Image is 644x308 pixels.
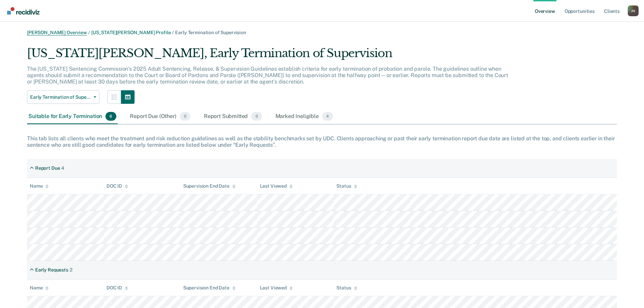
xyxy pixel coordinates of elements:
div: Suitable for Early Termination6 [27,109,118,124]
div: Status [336,183,357,189]
div: Last Viewed [260,285,293,291]
div: 2 [70,267,72,273]
div: Report Due [35,165,60,171]
div: This tab lists all clients who meet the treatment and risk reduction guidelines as well as the st... [27,135,617,148]
span: 0 [180,112,190,121]
p: The [US_STATE] Sentencing Commission’s 2025 Adult Sentencing, Release, & Supervision Guidelines e... [27,66,508,85]
div: Supervision End Date [183,285,236,291]
div: Status [336,285,357,291]
div: Early Requests2 [27,264,75,276]
div: Supervision End Date [183,183,236,189]
div: Name [30,285,49,291]
span: Early Termination of Supervision [175,30,246,35]
span: Early Termination of Supervision [30,94,91,100]
div: Report Due4 [27,163,67,174]
div: DOC ID [106,285,128,291]
button: Profile dropdown button [628,5,639,16]
span: 6 [105,112,116,121]
img: Recidiviz [7,7,40,15]
span: / [87,30,91,35]
div: Early Requests [35,267,68,273]
div: Marked Ineligible4 [274,109,335,124]
div: Report Submitted0 [202,109,263,124]
div: Report Due (Other)0 [128,109,191,124]
div: J N [628,5,639,16]
a: [PERSON_NAME] Overview [27,30,87,35]
div: DOC ID [106,183,128,189]
div: Last Viewed [260,183,293,189]
a: [US_STATE][PERSON_NAME] Profile [91,30,171,35]
span: 0 [251,112,262,121]
button: Early Termination of Supervision [27,90,99,104]
span: / [171,30,175,35]
div: Name [30,183,49,189]
div: [US_STATE][PERSON_NAME], Early Termination of Supervision [27,46,510,66]
div: 4 [61,165,64,171]
span: 4 [322,112,333,121]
